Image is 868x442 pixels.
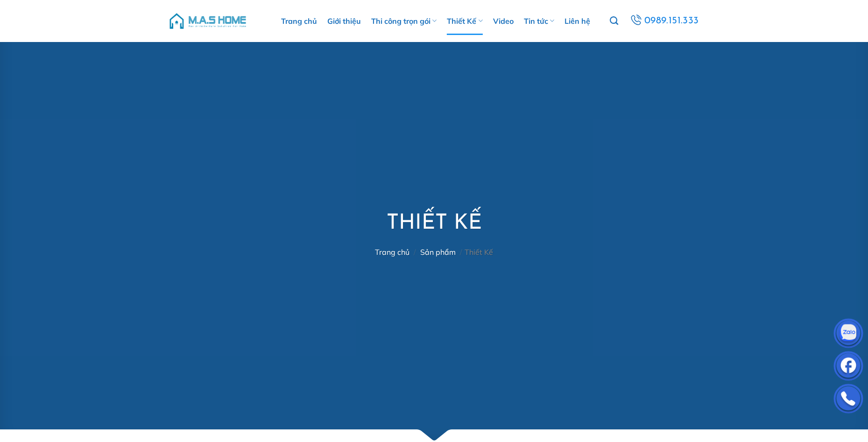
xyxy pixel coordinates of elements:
[834,386,862,414] img: Phone
[493,7,514,35] a: Video
[447,7,482,35] a: Thiết Kế
[281,7,317,35] a: Trang chủ
[628,13,700,29] a: 0989.151.333
[610,11,618,31] a: Tìm kiếm
[524,7,554,35] a: Tin tức
[375,210,493,238] h1: Thiết Kế
[375,248,493,257] nav: Thiết Kế
[565,7,590,35] a: Liên hệ
[327,7,361,35] a: Giới thiệu
[834,353,862,381] img: Facebook
[371,7,437,35] a: Thi công trọn gói
[375,247,409,257] a: Trang chủ
[834,321,862,349] img: Zalo
[460,247,462,257] span: /
[168,7,247,35] img: M.A.S HOME – Tổng Thầu Thiết Kế Và Xây Nhà Trọn Gói
[420,247,456,257] a: Sản phẩm
[644,13,699,29] span: 0989.151.333
[414,247,416,257] span: /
